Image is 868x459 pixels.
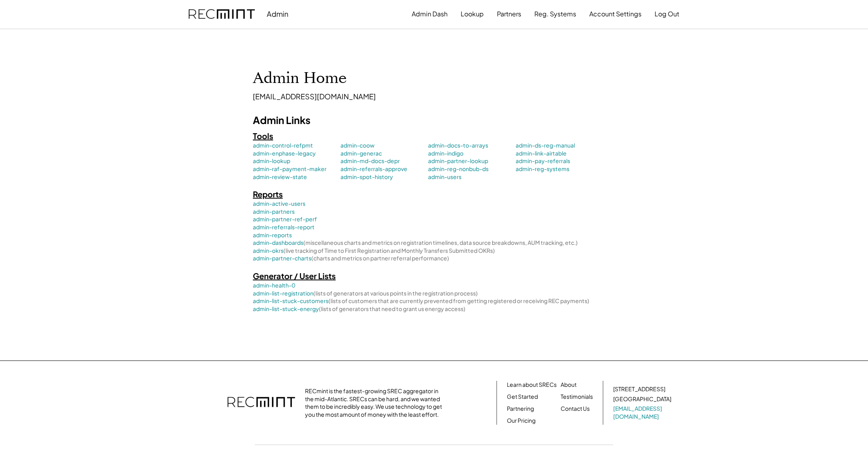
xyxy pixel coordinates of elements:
a: About [561,381,577,389]
img: recmint-logotype%403x.png [189,9,255,19]
a: admin-ds-reg-manual [516,142,603,150]
h5: Generator / User Lists [253,270,336,282]
a: admin-list-stuck-customers(lists of customers that are currently prevented from getting registere... [253,297,611,305]
a: admin-control-refpmt [253,142,340,150]
a: admin-health-0 [253,282,340,290]
a: admin-pay-referrals [516,157,603,165]
div: [GEOGRAPHIC_DATA] [613,395,671,403]
a: Testimonials [561,393,593,401]
button: Reg. Systems [534,6,576,22]
button: Lookup [461,6,484,22]
font: (live tracking of Time to First Registration and Monthly Transfers Submitted OKRs) [283,247,495,254]
a: Partnering [507,405,534,413]
a: admin-referrals-approve [340,165,428,173]
font: (lists of generators at various points in the registration process) [313,290,478,297]
a: admin-indigo [428,150,516,158]
a: admin-partner-ref-perf [253,215,340,223]
a: Learn about SRECs [507,381,557,389]
button: Account Settings [589,6,641,22]
a: admin-reg-systems [516,165,603,173]
a: admin-coow [340,142,428,150]
font: (lists of customers that are currently prevented from getting registered or receiving REC payments) [328,297,589,304]
a: admin-reports [253,231,340,239]
a: admin-dashboards(miscellaneous charts and metrics on registration timelines, data source breakdow... [253,239,611,247]
a: admin-active-users [253,200,340,208]
a: admin-users [428,173,516,181]
div: Admin [267,9,288,18]
a: admin-raf-payment-maker [253,165,340,173]
div: RECmint is the fastest-growing SREC aggregator in the mid-Atlantic. SRECs can be hard, and we wan... [305,387,446,418]
a: admin-list-registration(lists of generators at various points in the registration process) [253,290,611,297]
a: admin-enphase-legacy [253,150,340,158]
h4: Admin Links [253,114,311,127]
a: admin-partner-charts(charts and metrics on partner referral performance) [253,254,611,262]
a: Our Pricing [507,417,536,425]
a: [EMAIL_ADDRESS][DOMAIN_NAME] [613,405,673,420]
div: [STREET_ADDRESS] [613,385,665,393]
div: [EMAIL_ADDRESS][DOMAIN_NAME] [253,92,376,110]
font: (lists of generators that need to grant us energy access) [319,305,465,312]
a: Get Started [507,393,538,401]
button: Admin Dash [412,6,448,22]
a: admin-spot-history [340,173,428,181]
h1: Admin Home [253,69,347,88]
a: admin-docs-to-arrays [428,142,516,150]
a: admin-generac [340,150,428,158]
a: admin-partners [253,208,340,216]
font: (charts and metrics on partner referral performance) [311,254,449,262]
a: admin-partner-lookup [428,157,516,165]
a: admin-lookup [253,157,340,165]
img: recmint-logotype%403x.png [227,389,295,417]
a: admin-reg-nonbub-ds [428,165,516,173]
font: (miscellaneous charts and metrics on registration timelines, data source breakdowns, AUM tracking... [303,239,578,246]
h5: Reports [253,189,283,200]
a: admin-list-stuck-energy(lists of generators that need to grant us energy access) [253,305,611,313]
a: admin-md-docs-depr [340,157,428,165]
a: admin-review-state [253,173,340,181]
button: Log Out [655,6,679,22]
a: Contact Us [561,405,590,413]
a: admin-referrals-report [253,223,340,231]
a: admin-link-airtable [516,150,603,158]
h5: Tools [253,130,273,142]
button: Partners [497,6,521,22]
a: admin-okrs(live tracking of Time to First Registration and Monthly Transfers Submitted OKRs) [253,247,611,255]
